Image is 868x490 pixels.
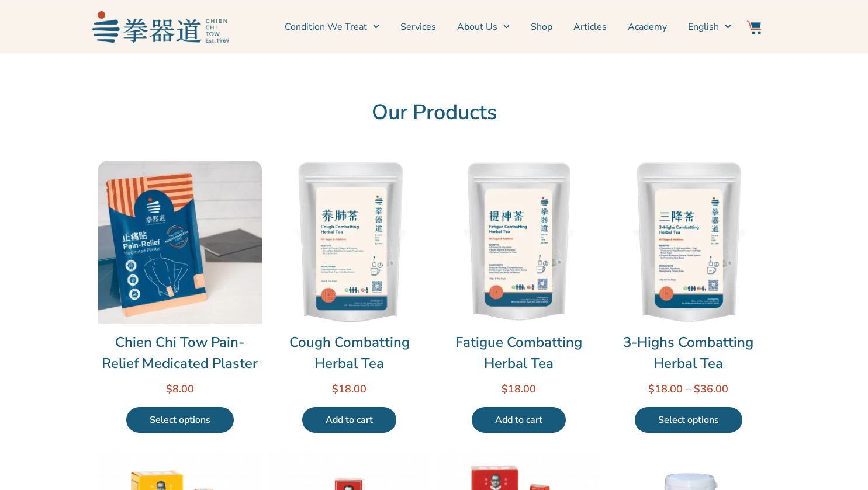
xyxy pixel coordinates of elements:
[628,12,667,41] a: Academy
[747,20,761,34] img: Website Icon-03
[285,12,379,41] a: Condition We Treat
[502,382,536,396] bdi: 18.00
[648,382,683,396] bdi: 18.00
[332,382,366,396] bdi: 18.00
[126,407,234,433] a: Select options for “Chien Chi Tow Pain-Relief Medicated Plaster”
[332,382,338,396] span: $
[694,382,700,396] span: $
[98,332,262,374] a: Chien Chi Tow Pain-Relief Medicated Plaster
[688,20,719,34] span: English
[686,382,691,396] span: –
[166,382,194,396] bdi: 8.00
[235,12,732,41] nav: Menu
[268,161,431,324] img: Cough Combatting Herbal Tea
[166,382,172,396] span: $
[635,407,742,433] a: Select options for “3-Highs Combatting Herbal Tea”
[437,332,601,374] a: Fatigue Combatting Herbal Tea
[400,12,436,41] a: Services
[472,407,566,433] a: Add to cart: “Fatigue Combatting Herbal Tea”
[688,12,731,41] a: Switch to English
[573,12,607,41] a: Articles
[648,382,655,396] span: $
[437,161,601,324] img: Fatigue Combatting Herbal Tea
[607,332,770,374] a: 3-Highs Combatting Herbal Tea
[98,100,770,126] h2: Our Products
[694,382,728,396] bdi: 36.00
[457,12,510,41] a: About Us
[302,407,396,433] a: Add to cart: “Cough Combatting Herbal Tea”
[268,332,431,374] a: Cough Combatting Herbal Tea
[531,12,552,41] a: Shop
[98,161,262,324] img: Chien Chi Tow Pain-Relief Medicated Plaster
[607,161,770,324] img: 3-Highs Combatting Herbal Tea
[502,382,508,396] span: $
